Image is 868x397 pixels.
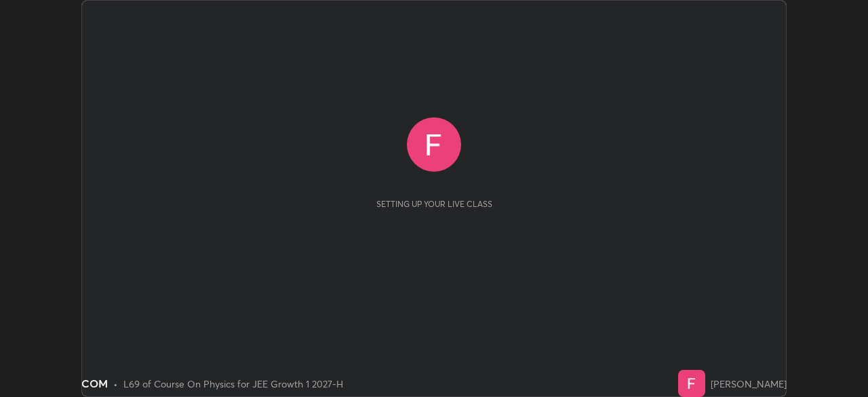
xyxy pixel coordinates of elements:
img: 3 [678,370,705,397]
div: COM [81,375,108,392]
div: Setting up your live class [376,199,492,209]
div: • [113,377,118,391]
img: 3 [407,117,461,172]
div: [PERSON_NAME] [711,377,787,391]
div: L69 of Course On Physics for JEE Growth 1 2027-H [123,377,343,391]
